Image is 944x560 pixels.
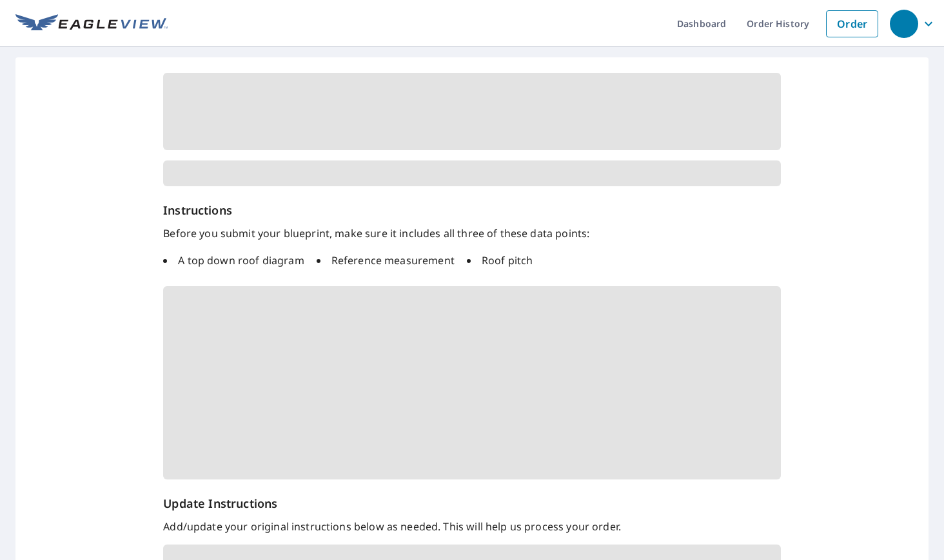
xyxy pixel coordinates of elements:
[163,519,781,534] p: Add/update your original instructions below as needed. This will help us process your order.
[826,10,878,37] a: Order
[163,495,781,512] p: Update Instructions
[15,14,168,34] img: EV Logo
[163,253,304,268] li: A top down roof diagram
[163,202,781,219] h6: Instructions
[467,253,533,268] li: Roof pitch
[317,253,455,268] li: Reference measurement
[163,226,781,241] p: Before you submit your blueprint, make sure it includes all three of these data points:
